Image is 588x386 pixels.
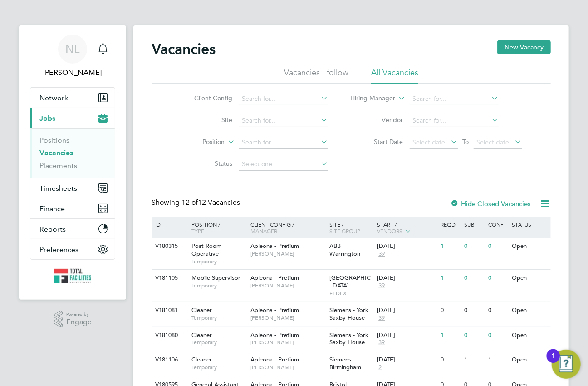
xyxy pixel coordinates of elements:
[330,331,369,346] span: Siemens - York Saxby House
[438,327,462,344] div: 1
[66,311,92,318] span: Powered by
[173,138,225,147] label: Position
[250,331,299,339] span: Apleona - Pretium
[250,356,299,363] span: Apleona - Pretium
[239,136,328,149] input: Search for...
[486,327,510,344] div: 0
[185,217,248,238] div: Position /
[181,94,233,102] label: Client Config
[551,356,555,368] div: 1
[552,350,581,379] button: Open Resource Center, 1 new notification
[510,238,549,255] div: Open
[410,93,499,105] input: Search for...
[250,306,299,314] span: Apleona - Pretium
[30,35,115,78] a: NL[PERSON_NAME]
[377,227,402,234] span: Vendors
[153,217,185,232] div: ID
[330,356,362,371] span: Siemens Birmingham
[343,94,396,103] label: Hiring Manager
[181,159,233,168] label: Status
[191,364,246,371] span: Temporary
[330,227,361,234] span: Site Group
[181,198,240,207] span: 12 Vacancies
[191,274,240,282] span: Mobile Supervisor
[330,274,371,289] span: [GEOGRAPHIC_DATA]
[39,114,55,123] span: Jobs
[39,225,66,233] span: Reports
[462,327,486,344] div: 0
[153,351,185,368] div: V181106
[153,302,185,319] div: V181081
[328,217,375,238] div: Site /
[39,148,73,157] a: Vacancies
[66,43,80,55] span: NL
[486,217,510,232] div: Conf
[39,245,78,254] span: Preferences
[462,302,486,319] div: 0
[39,161,77,170] a: Placements
[486,270,510,287] div: 0
[54,269,91,283] img: tfrecruitment-logo-retina.png
[153,270,185,287] div: V181105
[510,351,549,368] div: Open
[330,306,369,322] span: Siemens - York Saxby House
[377,356,436,364] div: [DATE]
[250,242,299,250] span: Apleona - Pretium
[462,351,486,368] div: 1
[181,198,198,207] span: 12 of
[410,114,499,127] input: Search for...
[152,40,216,58] h2: Vacancies
[377,307,436,314] div: [DATE]
[510,270,549,287] div: Open
[239,93,328,105] input: Search for...
[497,40,551,54] button: New Vacancy
[191,282,246,289] span: Temporary
[153,238,185,255] div: V180315
[248,217,328,238] div: Client Config /
[486,238,510,255] div: 0
[351,116,403,124] label: Vendor
[30,198,115,218] button: Finance
[462,270,486,287] div: 0
[438,351,462,368] div: 0
[250,282,325,289] span: [PERSON_NAME]
[250,274,299,282] span: Apleona - Pretium
[66,318,92,326] span: Engage
[39,204,65,213] span: Finance
[191,356,212,363] span: Cleaner
[510,327,549,344] div: Open
[438,217,462,232] div: Reqd
[438,270,462,287] div: 1
[330,242,361,257] span: ABB Warrington
[191,339,246,346] span: Temporary
[377,332,436,339] div: [DATE]
[438,302,462,319] div: 0
[54,311,92,328] a: Powered byEngage
[30,239,115,259] button: Preferences
[438,238,462,255] div: 1
[191,331,212,339] span: Cleaner
[19,25,126,300] nav: Main navigation
[371,67,418,84] li: All Vacancies
[191,314,246,322] span: Temporary
[450,199,531,208] label: Hide Closed Vacancies
[250,314,325,322] span: [PERSON_NAME]
[377,364,383,371] span: 2
[191,306,212,314] span: Cleaner
[239,114,328,127] input: Search for...
[330,290,373,297] span: FEDEX
[377,282,386,290] span: 39
[377,274,436,282] div: [DATE]
[39,94,68,102] span: Network
[375,217,438,239] div: Start /
[413,138,446,146] span: Select date
[153,327,185,344] div: V181080
[486,302,510,319] div: 0
[191,227,204,234] span: Type
[510,302,549,319] div: Open
[250,250,325,257] span: [PERSON_NAME]
[377,250,386,258] span: 39
[191,258,246,265] span: Temporary
[191,242,221,257] span: Post Room Operative
[30,269,115,283] a: Go to home page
